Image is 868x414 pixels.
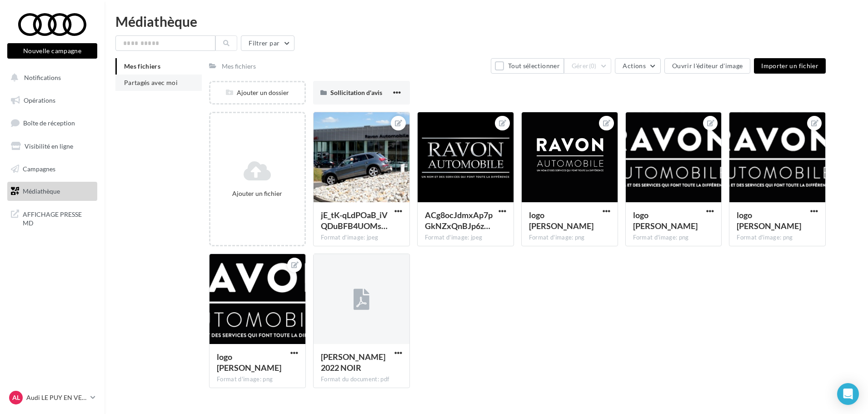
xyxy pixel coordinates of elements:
button: Actions [615,58,660,74]
div: Format du document: pdf [321,375,402,384]
span: Médiathèque [23,187,60,195]
a: Opérations [5,91,99,110]
span: AFFICHAGE PRESSE MD [23,208,94,228]
span: Sollicitation d'avis [330,89,382,96]
span: Notifications [24,74,61,81]
div: Format d'image: png [737,234,818,242]
div: Format d'image: jpeg [321,234,402,242]
div: Format d'image: png [529,234,610,242]
span: RAVON 2022 NOIR [321,352,385,373]
div: Ajouter un dossier [210,88,304,97]
span: Visibilité en ligne [25,142,73,150]
span: (0) [589,62,597,70]
span: Partagés avec moi [124,79,178,86]
a: Médiathèque [5,182,99,201]
a: AL Audi LE PUY EN VELAY [7,389,97,406]
button: Importer un fichier [754,58,826,74]
button: Filtrer par [241,35,294,51]
div: Ajouter un fichier [214,189,301,198]
div: Mes fichiers [222,62,256,71]
button: Nouvelle campagne [7,43,97,59]
span: ACg8ocJdmxAp7pGkNZxQnBJp6zYnLnH2zqP9kkLrTQ1RyJ2IIeFyrLo8 [425,210,493,231]
span: logo RAVON [217,352,281,373]
span: Mes fichiers [124,62,160,70]
span: Campagnes [23,165,55,172]
div: Format d'image: png [217,375,298,384]
div: Format d'image: png [633,234,714,242]
a: Campagnes [5,160,99,179]
button: Ouvrir l'éditeur d'image [664,58,750,74]
a: AFFICHAGE PRESSE MD [5,205,99,231]
span: logo RAVON [737,210,801,231]
p: Audi LE PUY EN VELAY [26,393,87,402]
a: Boîte de réception [5,113,99,133]
div: Médiathèque [115,15,857,28]
span: AL [12,393,20,402]
a: Visibilité en ligne [5,137,99,156]
span: Boîte de réception [23,119,75,127]
button: Gérer(0) [564,58,612,74]
div: Open Intercom Messenger [837,383,859,405]
span: jE_tK-qLdPOaB_iVQDuBFB4UOMszpQpiymrmwhhK-VZlF0VCA9BnsDuT2F9PuVmPhidHn4zBRQT-ogPSYg=s0 [321,210,388,231]
span: Actions [623,62,645,70]
span: Importer un fichier [761,62,818,70]
span: Opérations [24,96,55,104]
div: Format d'image: jpeg [425,234,506,242]
span: logo RAVON [529,210,594,231]
button: Tout sélectionner [491,58,564,74]
button: Notifications [5,68,95,87]
span: logo RAVON [633,210,698,231]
